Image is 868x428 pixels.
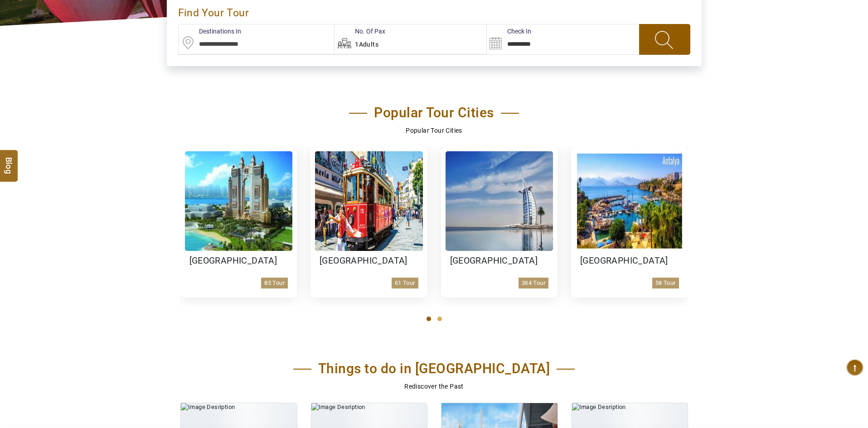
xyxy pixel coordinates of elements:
a: [GEOGRAPHIC_DATA]58 Tour [571,147,688,297]
p: Rediscover the Past [180,381,688,391]
p: 364 Tour [519,278,548,289]
h3: Abu Dhabi [189,255,288,266]
p: Popular Tour Cities [180,125,688,135]
label: Destinations In [179,27,241,36]
p: 61 Tour [392,278,418,289]
h3: Dubai [450,255,549,266]
a: [GEOGRAPHIC_DATA]85 Tour [180,147,297,297]
a: [GEOGRAPHIC_DATA]364 Tour [441,147,558,297]
label: No. Of Pax [335,27,385,36]
h3: Antalya [580,255,679,266]
span: Blog [3,157,15,164]
p: 85 Tour [261,278,288,289]
a: [GEOGRAPHIC_DATA]61 Tour [310,147,427,297]
span: 1Adults [355,41,378,48]
h2: Popular Tour Cities [349,105,519,121]
label: Check In [487,27,531,36]
p: 58 Tour [652,278,679,289]
h2: Things to do in [GEOGRAPHIC_DATA] [293,361,575,377]
h3: Istanbul [320,255,418,266]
